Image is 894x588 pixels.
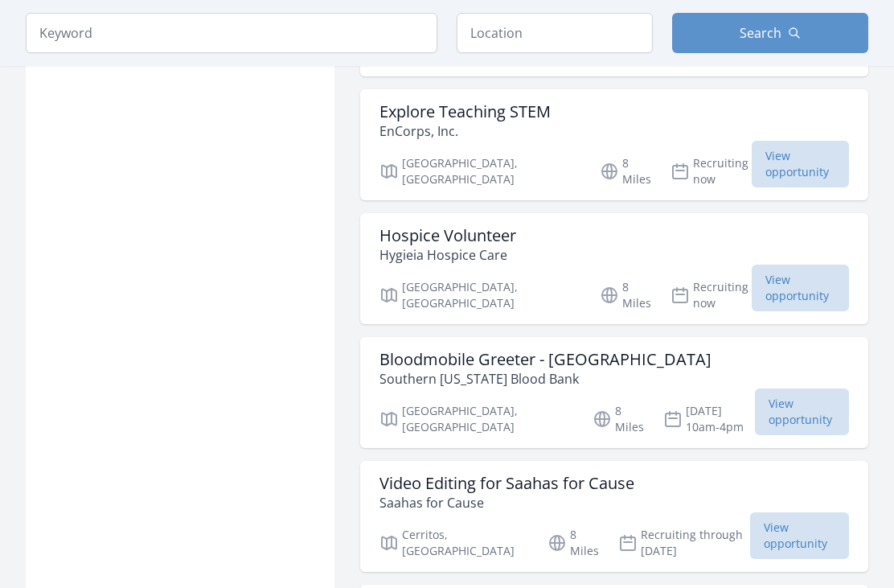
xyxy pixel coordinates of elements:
[360,214,868,325] a: Hospice Volunteer Hygieia Hospice Care [GEOGRAPHIC_DATA], [GEOGRAPHIC_DATA] 8 Miles Recruiting no...
[670,280,753,312] p: Recruiting now
[755,389,849,436] span: View opportunity
[379,227,516,246] h3: Hospice Volunteer
[663,404,755,436] p: [DATE] 10am-4pm
[379,475,634,494] h3: Video Editing for Saahas for Cause
[360,462,868,573] a: Video Editing for Saahas for Cause Saahas for Cause Cerritos, [GEOGRAPHIC_DATA] 8 Miles Recruitin...
[752,142,849,188] span: View opportunity
[547,528,599,560] p: 8 Miles
[379,246,516,265] p: Hygieia Hospice Care
[379,528,528,560] p: Cerritos, [GEOGRAPHIC_DATA]
[379,122,551,142] p: EnCorps, Inc.
[379,156,580,188] p: [GEOGRAPHIC_DATA], [GEOGRAPHIC_DATA]
[670,156,753,188] p: Recruiting now
[26,13,437,53] input: Keyword
[360,338,868,449] a: Bloodmobile Greeter - [GEOGRAPHIC_DATA] Southern [US_STATE] Blood Bank [GEOGRAPHIC_DATA], [GEOGRA...
[600,280,651,312] p: 8 Miles
[360,90,868,201] a: Explore Teaching STEM EnCorps, Inc. [GEOGRAPHIC_DATA], [GEOGRAPHIC_DATA] 8 Miles Recruiting now V...
[379,103,551,122] h3: Explore Teaching STEM
[618,528,751,560] p: Recruiting through [DATE]
[593,404,644,436] p: 8 Miles
[740,23,781,43] span: Search
[379,280,580,312] p: [GEOGRAPHIC_DATA], [GEOGRAPHIC_DATA]
[750,513,849,560] span: View opportunity
[379,404,573,436] p: [GEOGRAPHIC_DATA], [GEOGRAPHIC_DATA]
[379,494,634,513] p: Saahas for Cause
[457,13,653,53] input: Location
[600,156,651,188] p: 8 Miles
[752,265,849,312] span: View opportunity
[379,351,712,370] h3: Bloodmobile Greeter - [GEOGRAPHIC_DATA]
[672,13,868,53] button: Search
[379,370,712,389] p: Southern [US_STATE] Blood Bank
